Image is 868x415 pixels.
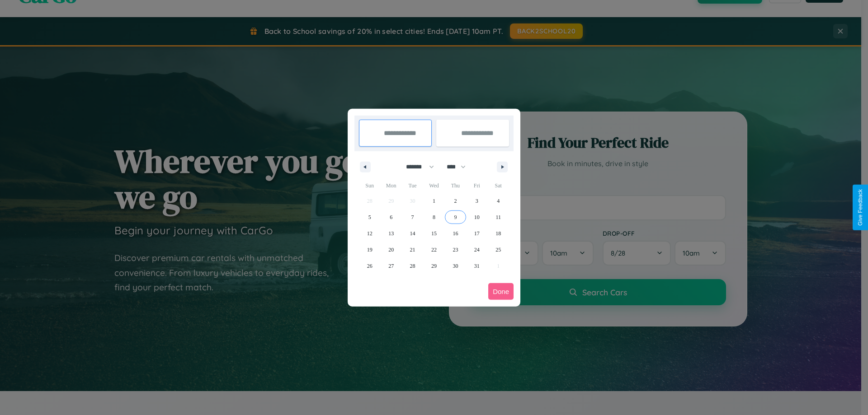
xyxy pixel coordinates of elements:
[367,242,373,258] span: 19
[466,258,487,274] button: 31
[466,193,487,209] button: 3
[495,209,501,225] span: 11
[454,209,457,225] span: 9
[474,258,480,274] span: 31
[359,242,380,258] button: 19
[402,258,423,274] button: 28
[423,178,444,193] span: Wed
[488,209,509,225] button: 11
[367,225,373,242] span: 12
[476,193,478,209] span: 3
[402,209,423,225] button: 7
[495,242,501,258] span: 25
[474,225,480,242] span: 17
[445,225,466,242] button: 16
[359,178,380,193] span: Sun
[388,242,394,258] span: 20
[445,242,466,258] button: 23
[445,178,466,193] span: Thu
[466,225,487,242] button: 17
[454,193,457,209] span: 2
[402,242,423,258] button: 21
[359,209,380,225] button: 5
[857,189,863,226] div: Give Feedback
[423,193,444,209] button: 1
[497,193,500,209] span: 4
[410,225,415,242] span: 14
[380,242,401,258] button: 20
[359,258,380,274] button: 26
[402,178,423,193] span: Tue
[466,242,487,258] button: 24
[433,193,435,209] span: 1
[445,209,466,225] button: 9
[488,193,509,209] button: 4
[453,242,458,258] span: 23
[431,258,437,274] span: 29
[466,178,487,193] span: Fri
[474,242,480,258] span: 24
[488,225,509,242] button: 18
[423,242,444,258] button: 22
[380,225,401,242] button: 13
[453,258,458,274] span: 30
[488,242,509,258] button: 25
[423,209,444,225] button: 8
[368,209,371,225] span: 5
[431,225,437,242] span: 15
[488,178,509,193] span: Sat
[380,178,401,193] span: Mon
[423,258,444,274] button: 29
[423,225,444,242] button: 15
[402,225,423,242] button: 14
[359,225,380,242] button: 12
[410,258,415,274] span: 28
[410,242,415,258] span: 21
[488,283,514,300] button: Done
[495,225,501,242] span: 18
[433,209,435,225] span: 8
[466,209,487,225] button: 10
[388,258,394,274] span: 27
[445,258,466,274] button: 30
[431,242,437,258] span: 22
[388,225,394,242] span: 13
[390,209,392,225] span: 6
[474,209,480,225] span: 10
[411,209,414,225] span: 7
[453,225,458,242] span: 16
[380,258,401,274] button: 27
[445,193,466,209] button: 2
[367,258,373,274] span: 26
[380,209,401,225] button: 6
